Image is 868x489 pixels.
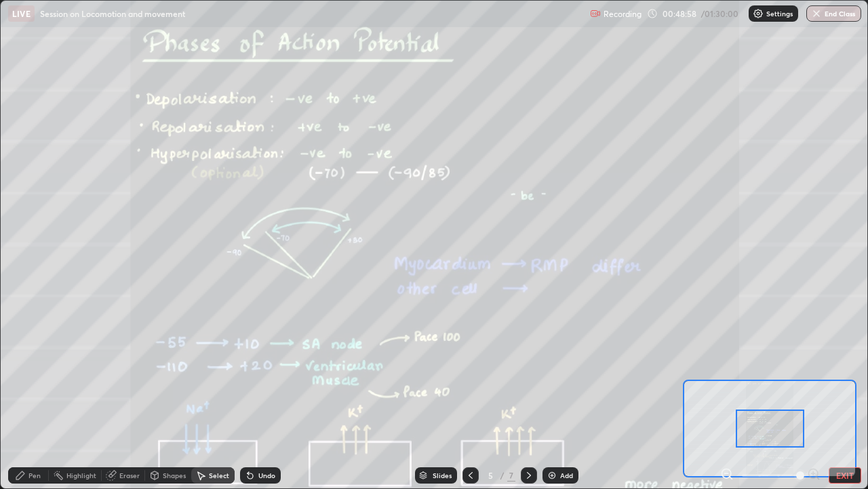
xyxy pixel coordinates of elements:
p: Recording [604,9,642,19]
div: Add [560,472,573,479]
div: Select [209,472,229,479]
div: Eraser [119,472,140,479]
button: EXIT [829,467,861,484]
p: LIVE [12,8,31,19]
div: Shapes [163,472,186,479]
button: End Class [806,5,861,22]
img: add-slide-button [547,470,557,481]
img: end-class-cross [811,8,822,19]
img: class-settings-icons [753,8,764,19]
p: Settings [766,10,793,17]
div: Undo [258,472,275,479]
p: Session on Locomotion and movement [40,8,185,19]
div: 7 [507,469,515,482]
div: / [500,471,505,479]
img: recording.375f2c34.svg [590,8,601,19]
div: Slides [433,472,452,479]
div: Highlight [66,472,96,479]
div: 5 [484,471,498,479]
div: Pen [28,472,41,479]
